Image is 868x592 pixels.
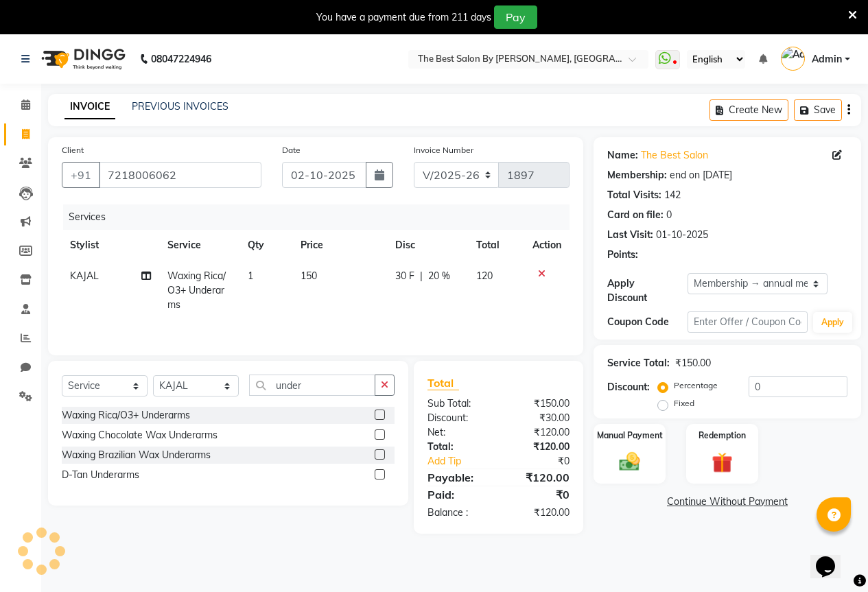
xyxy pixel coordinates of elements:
[674,397,694,410] label: Fixed
[151,40,211,78] b: 08047224946
[292,230,387,261] th: Price
[494,5,537,29] button: Pay
[427,376,459,390] span: Total
[607,248,638,262] div: Points:
[498,396,580,411] div: ₹150.00
[688,311,808,333] input: Enter Offer / Coupon Code
[781,47,805,71] img: Admin
[656,228,708,242] div: 01-10-2025
[316,10,491,25] div: You have a payment due from 211 days
[607,168,667,182] div: Membership:
[63,204,580,230] div: Services
[249,375,375,396] input: Search or Scan
[597,429,663,442] label: Manual Payment
[414,144,473,156] label: Invoice Number
[132,100,228,113] a: PREVIOUS INVOICES
[239,230,292,261] th: Qty
[810,537,854,578] iframe: chat widget
[428,269,450,283] span: 20 %
[62,448,211,462] div: Waxing Brazilian Wax Underarms
[709,99,788,121] button: Create New
[596,495,858,509] a: Continue Without Payment
[62,162,100,188] button: +91
[674,379,718,392] label: Percentage
[167,270,226,311] span: Waxing Rica/O3+ Underarms
[420,269,423,283] span: |
[794,99,842,121] button: Save
[512,454,580,469] div: ₹0
[699,429,746,442] label: Redemption
[705,450,739,475] img: _gift.svg
[607,356,670,370] div: Service Total:
[498,425,580,440] div: ₹120.00
[62,428,218,442] div: Waxing Chocolate Wax Underarms
[395,269,414,283] span: 30 F
[607,188,661,202] div: Total Visits:
[498,440,580,454] div: ₹120.00
[498,469,580,486] div: ₹120.00
[607,148,638,163] div: Name:
[670,168,732,182] div: end on [DATE]
[666,208,672,222] div: 0
[675,356,711,370] div: ₹150.00
[664,188,681,202] div: 142
[607,228,653,242] div: Last Visit:
[498,506,580,520] div: ₹120.00
[417,454,512,469] a: Add Tip
[62,468,139,482] div: D-Tan Underarms
[607,315,688,329] div: Coupon Code
[498,486,580,503] div: ₹0
[417,486,499,503] div: Paid:
[387,230,468,261] th: Disc
[417,506,499,520] div: Balance :
[813,312,852,333] button: Apply
[468,230,524,261] th: Total
[301,270,317,282] span: 150
[417,425,499,440] div: Net:
[613,450,646,474] img: _cash.svg
[62,408,190,423] div: Waxing Rica/O3+ Underarms
[64,95,115,119] a: INVOICE
[159,230,239,261] th: Service
[62,230,159,261] th: Stylist
[417,411,499,425] div: Discount:
[607,208,664,222] div: Card on file:
[524,230,570,261] th: Action
[35,40,129,78] img: logo
[417,469,499,486] div: Payable:
[812,52,842,67] span: Admin
[498,411,580,425] div: ₹30.00
[417,396,499,411] div: Sub Total:
[282,144,301,156] label: Date
[607,276,688,305] div: Apply Discount
[417,440,499,454] div: Total:
[62,144,84,156] label: Client
[70,270,99,282] span: KAJAL
[607,380,650,394] div: Discount:
[248,270,253,282] span: 1
[476,270,493,282] span: 120
[99,162,261,188] input: Search by Name/Mobile/Email/Code
[641,148,708,163] a: The Best Salon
